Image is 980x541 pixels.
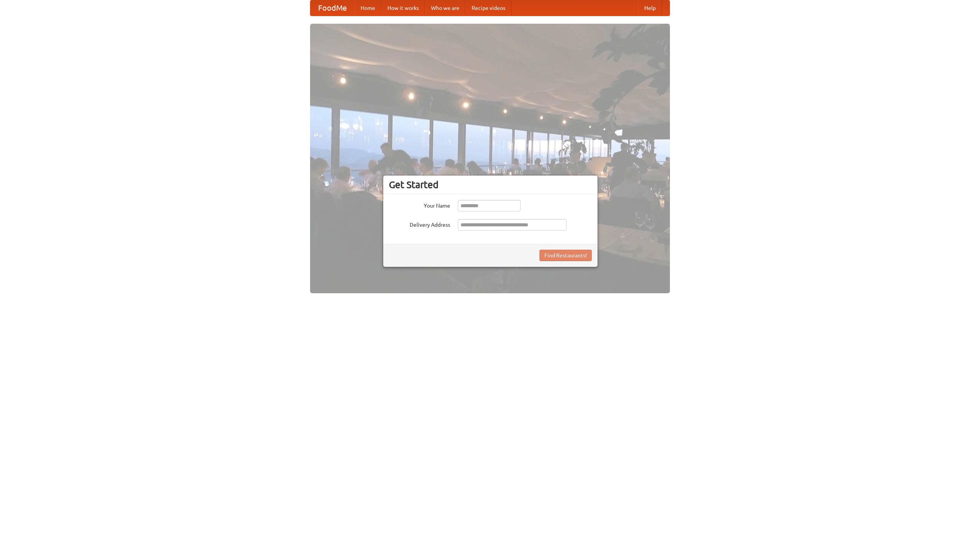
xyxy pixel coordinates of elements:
a: Home [354,0,381,16]
a: Recipe videos [465,0,511,16]
h3: Get Started [389,179,592,190]
a: Help [638,0,662,16]
a: FoodMe [310,0,354,16]
label: Your Name [389,200,450,210]
a: How it works [381,0,425,16]
a: Who we are [425,0,465,16]
label: Delivery Address [389,219,450,229]
button: Find Restaurants! [539,250,592,261]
